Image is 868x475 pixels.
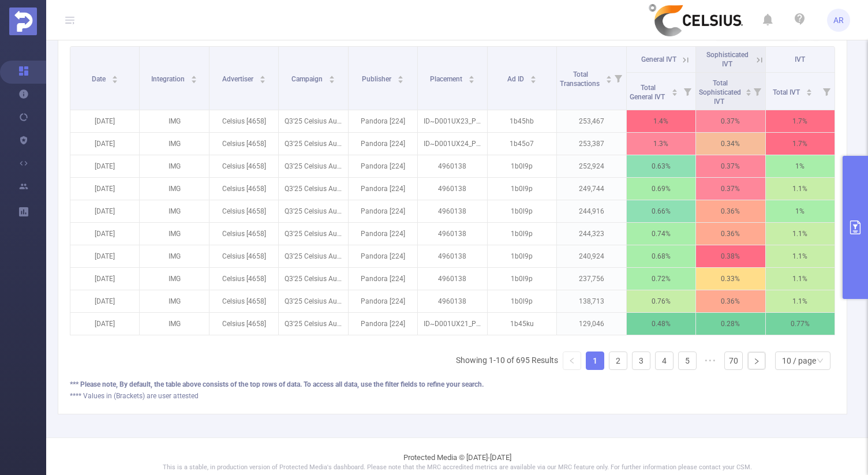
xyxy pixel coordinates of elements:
p: 237,756 [557,268,626,290]
div: Sort [605,74,612,81]
div: Sort [111,74,118,81]
p: 1b0l9p [488,200,556,222]
p: IMG [140,245,208,267]
p: Pandora [224] [349,133,417,155]
a: 2 [609,352,627,369]
p: 1b0l9p [488,155,556,177]
p: 4960138 [418,245,487,267]
i: Filter menu [610,47,626,110]
p: Q3'25 Celsius Audio Campaign [221668] [279,268,347,290]
span: IVT [795,55,805,63]
p: 0.63% [627,155,695,177]
span: ••• [701,351,720,370]
p: Q3'25 Celsius Audio Campaign [221668] [279,200,347,222]
span: Campaign [291,75,324,83]
p: 1% [766,200,835,222]
p: 4960138 [418,200,487,222]
i: icon: caret-down [468,78,474,82]
p: Celsius [4658] [209,268,278,290]
p: 1b0l9p [488,268,556,290]
p: Q3'25 Celsius Audio Campaign [221668] [279,290,347,312]
i: icon: caret-up [672,87,678,91]
li: 3 [632,351,650,370]
p: 244,323 [557,223,626,245]
div: 10 / page [782,352,816,369]
p: Celsius [4658] [209,133,278,155]
p: 1.4% [627,110,695,132]
li: Showing 1-10 of 695 Results [456,351,558,370]
p: Pandora [224] [349,223,417,245]
i: icon: down [817,357,824,365]
i: icon: caret-up [329,74,335,77]
p: 0.48% [627,313,695,335]
li: 2 [609,351,627,370]
i: icon: caret-down [191,78,197,82]
i: icon: caret-up [191,74,197,77]
p: 4960138 [418,155,487,177]
p: 1.1% [766,223,835,245]
p: 1% [766,155,835,177]
span: Total General IVT [630,84,667,101]
p: ID~D001UX24_PD~15s GM Video_DP~Zeta_DS~3P_DE~US18-44_SA~NA_FM~VID_DT~CROSS_SZ~1X1_PB~PDR_TG~3MORE... [418,133,487,155]
p: 4960138 [418,178,487,200]
p: Q3'25 Celsius Audio Campaign [221668] [279,110,347,132]
i: icon: left [568,357,575,364]
p: Celsius [4658] [209,200,278,222]
p: [DATE] [70,155,139,177]
p: 0.33% [696,268,765,290]
i: Filter menu [679,73,695,110]
p: Q3'25 Celsius Audio Campaign [221668] [279,313,347,335]
p: 1b0l9p [488,290,556,312]
p: 1.3% [627,133,695,155]
p: IMG [140,155,208,177]
img: Protected Media [9,8,37,35]
p: [DATE] [70,200,139,222]
p: 1b45ku [488,313,556,335]
a: 3 [633,352,650,369]
i: icon: caret-up [111,74,118,77]
p: IMG [140,178,208,200]
p: 4960138 [418,223,487,245]
p: 244,916 [557,200,626,222]
span: Advertiser [222,75,255,83]
p: Pandora [224] [349,290,417,312]
p: 249,744 [557,178,626,200]
p: 4960138 [418,268,487,290]
i: icon: caret-down [530,78,536,82]
i: icon: right [753,358,760,365]
p: Celsius [4658] [209,223,278,245]
i: icon: caret-up [745,87,751,91]
p: Q3'25 Celsius Audio Campaign [221668] [279,155,347,177]
i: icon: caret-down [111,78,118,82]
span: Integration [151,75,186,83]
p: 252,924 [557,155,626,177]
p: 0.37% [696,155,765,177]
p: [DATE] [70,110,139,132]
li: 70 [724,351,743,370]
p: 0.74% [627,223,695,245]
p: 129,046 [557,313,626,335]
span: Total Transactions [560,70,601,88]
div: Sort [190,74,197,81]
span: Total IVT [773,88,802,96]
p: 4960138 [418,290,487,312]
p: 0.76% [627,290,695,312]
div: *** Please note, By default, the table above consists of the top rows of data. To access all data... [70,379,835,390]
i: icon: caret-down [806,91,813,95]
p: Q3'25 Celsius Audio Campaign [221668] [279,245,347,267]
p: Celsius [4658] [209,290,278,312]
p: Pandora [224] [349,155,417,177]
div: Sort [745,87,752,94]
i: icon: caret-up [468,74,474,77]
span: Total Sophisticated IVT [699,79,741,106]
p: 138,713 [557,290,626,312]
p: IMG [140,290,208,312]
p: 0.37% [696,110,765,132]
p: IMG [140,268,208,290]
div: **** Values in (Brackets) are user attested [70,391,835,401]
p: 0.36% [696,223,765,245]
p: 1b0l9p [488,223,556,245]
p: [DATE] [70,223,139,245]
p: 1b45hb [488,110,556,132]
i: icon: caret-up [259,74,265,77]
